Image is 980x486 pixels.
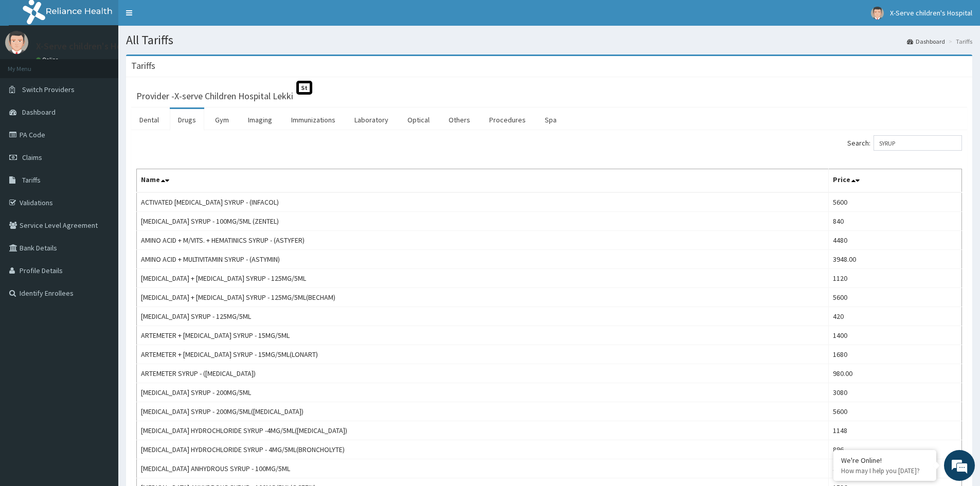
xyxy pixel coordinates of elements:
[828,288,961,307] td: 5600
[828,192,961,212] td: 5600
[828,326,961,345] td: 1400
[828,269,961,288] td: 1120
[283,109,344,131] a: Immunizations
[137,288,829,307] td: [MEDICAL_DATA] + [MEDICAL_DATA] SYRUP - 125MG/5ML(BECHAM)
[137,459,829,478] td: [MEDICAL_DATA] ANHYDROUS SYRUP - 100MG/5ML
[131,61,155,70] h3: Tariffs
[136,92,293,101] h3: Provider - X-serve Children Hospital Lekki
[296,81,312,95] span: St
[137,383,829,402] td: [MEDICAL_DATA] SYRUP - 200MG/5ML
[828,383,961,402] td: 3080
[137,169,829,193] th: Name
[847,135,962,151] label: Search:
[828,231,961,250] td: 4480
[170,109,204,131] a: Drugs
[137,269,829,288] td: [MEDICAL_DATA] + [MEDICAL_DATA] SYRUP - 125MG/5ML
[828,345,961,364] td: 1680
[828,402,961,421] td: 5600
[828,440,961,459] td: 896
[346,109,397,131] a: Laboratory
[841,456,929,465] div: We're Online!
[874,135,962,151] input: Search:
[22,85,75,94] span: Switch Providers
[841,466,929,475] p: How may I help you today?
[137,440,829,459] td: [MEDICAL_DATA] HYDROCHLORIDE SYRUP - 4MG/5ML(BRONCHOLYTE)
[22,175,41,185] span: Tariffs
[207,109,237,131] a: Gym
[828,459,961,478] td: 3640.00
[946,37,972,46] li: Tariffs
[907,37,945,46] a: Dashboard
[137,307,829,326] td: [MEDICAL_DATA] SYRUP - 125MG/5ML
[36,56,61,63] a: Online
[481,109,534,131] a: Procedures
[137,212,829,231] td: [MEDICAL_DATA] SYRUP - 100MG/5ML (ZENTEL)
[137,250,829,269] td: AMINO ACID + MULTIVITAMIN SYRUP - (ASTYMIN)
[828,421,961,440] td: 1148
[137,402,829,421] td: [MEDICAL_DATA] SYRUP - 200MG/5ML([MEDICAL_DATA])
[22,153,42,162] span: Claims
[137,364,829,383] td: ARTEMETER SYRUP - ([MEDICAL_DATA])
[137,421,829,440] td: [MEDICAL_DATA] HYDROCHLORIDE SYRUP -4MG/5ML([MEDICAL_DATA])
[440,109,478,131] a: Others
[537,109,565,131] a: Spa
[5,31,28,54] img: User Image
[126,33,972,47] h1: All Tariffs
[828,169,961,193] th: Price
[137,345,829,364] td: ARTEMETER + [MEDICAL_DATA] SYRUP - 15MG/5ML(LONART)
[137,326,829,345] td: ARTEMETER + [MEDICAL_DATA] SYRUP - 15MG/5ML
[137,192,829,212] td: ACTIVATED [MEDICAL_DATA] SYRUP - (INFACOL)
[828,364,961,383] td: 980.00
[871,7,884,20] img: User Image
[131,109,167,131] a: Dental
[890,8,972,17] span: X-Serve children's Hospital
[36,42,145,51] p: X-Serve children's Hospital
[828,307,961,326] td: 420
[399,109,438,131] a: Optical
[828,250,961,269] td: 3948.00
[137,231,829,250] td: AMINO ACID + M/VITS. + HEMATINICS SYRUP - (ASTYFER)
[22,107,56,117] span: Dashboard
[240,109,280,131] a: Imaging
[828,212,961,231] td: 840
